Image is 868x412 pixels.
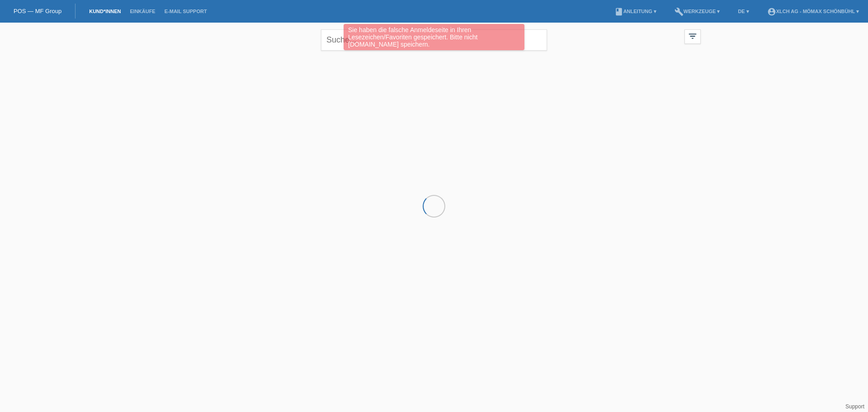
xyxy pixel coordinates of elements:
[14,8,61,14] a: POS — MF Group
[610,9,661,14] a: bookAnleitung ▾
[675,7,684,16] i: build
[125,9,160,14] a: Einkäufe
[85,9,125,14] a: Kund*innen
[160,9,212,14] a: E-Mail Support
[763,9,863,14] a: account_circleXLCH AG - Mömax Schönbühl ▾
[344,24,524,50] div: Sie haben die falsche Anmeldeseite in Ihren Lesezeichen/Favoriten gespeichert. Bitte nicht [DOMAI...
[670,9,725,14] a: buildWerkzeuge ▾
[767,7,776,16] i: account_circle
[614,7,623,16] i: book
[845,403,864,410] a: Support
[733,9,753,14] a: DE ▾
